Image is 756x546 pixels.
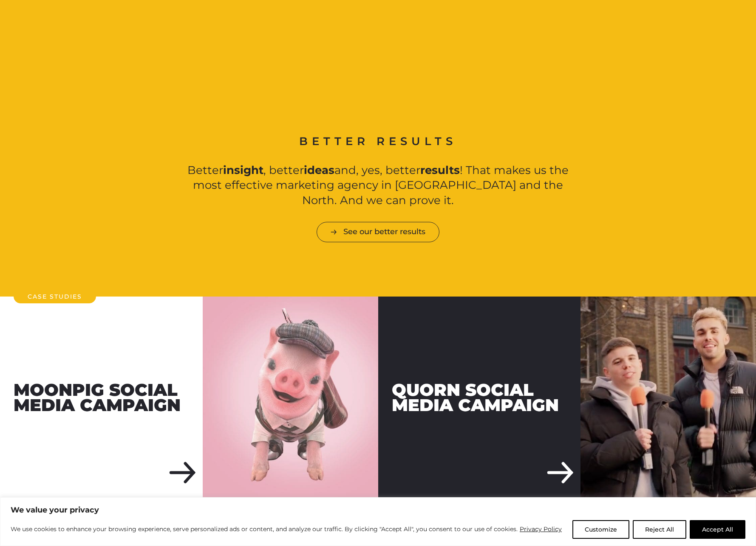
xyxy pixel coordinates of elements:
[11,524,562,534] p: We use cookies to enhance your browsing experience, serve personalized ads or content, and analyz...
[186,134,570,149] h2: Better results
[223,163,263,177] strong: insight
[186,163,570,209] p: Better , better and, yes, better ! That makes us the most effective marketing agency in [GEOGRAPH...
[11,505,745,515] p: We value your privacy
[580,297,756,499] img: Quorn Social Media Campaign
[633,520,686,539] button: Reject All
[317,222,439,242] a: See our better results
[572,520,629,539] button: Customize
[304,163,334,177] strong: ideas
[14,290,96,303] h2: Case Studies
[378,297,581,499] div: Quorn Social Media Campaign
[690,520,745,539] button: Accept All
[203,297,378,499] img: Moonpig Social Media Campaign
[519,524,562,534] a: Privacy Policy
[420,163,460,177] strong: results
